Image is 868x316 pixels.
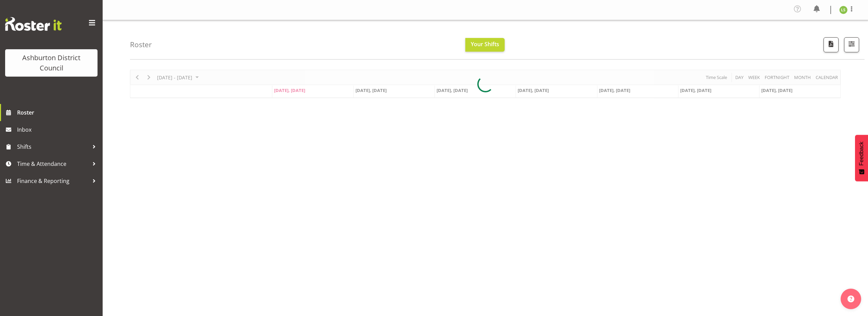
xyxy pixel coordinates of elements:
button: Filter Shifts [844,37,859,52]
span: Time & Attendance [17,159,89,169]
span: Your Shifts [471,40,499,48]
img: help-xxl-2.png [847,295,854,302]
img: Rosterit website logo [5,17,62,31]
div: Ashburton District Council [12,53,91,73]
h4: Roster [130,41,152,49]
button: Your Shifts [465,38,505,52]
span: Roster [17,107,99,118]
span: Shifts [17,142,89,152]
img: liam-stewart8677.jpg [839,6,847,14]
button: Download a PDF of the roster according to the set date range. [824,37,839,52]
span: Finance & Reporting [17,176,89,186]
span: Feedback [858,142,865,166]
button: Feedback - Show survey [855,135,868,181]
span: Inbox [17,124,99,135]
